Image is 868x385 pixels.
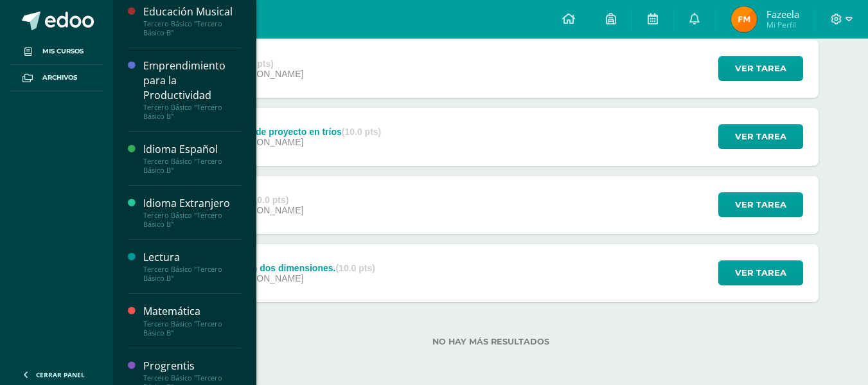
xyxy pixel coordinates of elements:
div: TT3-presentación de proyecto en tríos [178,127,381,137]
div: Educación Musical [143,4,241,19]
button: Ver tarea [718,56,803,81]
div: Tercero Básico "Tercero Básico B" [143,19,241,37]
button: Ver tarea [718,124,803,149]
img: ae357706e3891750ebd79d9dd0cf6008.png [731,6,757,32]
div: Tercero Básico "Tercero Básico B" [143,103,241,121]
button: Ver tarea [718,260,803,285]
a: Archivos [10,65,103,91]
div: Tercero Básico "Tercero Básico B" [143,157,241,175]
a: Idioma ExtranjeroTercero Básico "Tercero Básico B" [143,196,241,229]
a: Educación MusicalTercero Básico "Tercero Básico B" [143,4,241,37]
span: Archivos [42,73,77,83]
a: Idioma EspañolTercero Básico "Tercero Básico B" [143,142,241,175]
span: Mis cursos [42,46,84,57]
div: Tercero Básico "Tercero Básico B" [143,319,241,337]
a: Emprendimiento para la ProductividadTercero Básico "Tercero Básico B" [143,58,241,121]
div: Idioma Extranjero [143,196,241,211]
button: Ver tarea [718,192,803,217]
span: Ver tarea [735,193,786,217]
span: Mi Perfil [766,19,799,30]
span: Ver tarea [735,125,786,148]
label: No hay más resultados [163,337,819,346]
div: Lectura [143,250,241,265]
a: MatemáticaTercero Básico "Tercero Básico B" [143,304,241,337]
div: Tercero Básico "Tercero Básico B" [143,211,241,229]
div: T1- Movimiento en dos dimensiones. [178,263,375,273]
span: Ver tarea [735,261,786,285]
a: Mis cursos [10,39,103,65]
div: Progrentis [143,359,241,373]
strong: (10.0 pts) [342,127,381,137]
span: Fazeela [766,8,799,21]
span: Cerrar panel [36,370,85,379]
strong: (10.0 pts) [335,263,375,273]
a: LecturaTercero Básico "Tercero Básico B" [143,250,241,283]
span: Ver tarea [735,57,786,80]
div: Emprendimiento para la Productividad [143,58,241,103]
div: Tercero Básico "Tercero Básico B" [143,265,241,283]
div: Matemática [143,304,241,319]
strong: (10.0 pts) [249,195,288,205]
div: Idioma Español [143,142,241,157]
